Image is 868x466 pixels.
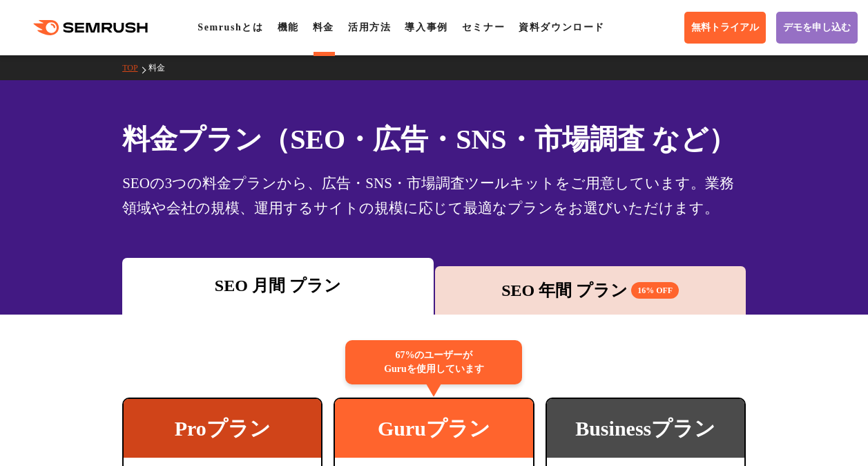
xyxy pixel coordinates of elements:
a: TOP [122,63,148,73]
div: 67%のユーザーが Guruを使用しています [345,340,522,384]
a: 活用方法 [348,22,391,32]
h1: 料金プラン（SEO・広告・SNS・市場調査 など） [122,119,746,160]
a: 機能 [278,22,299,32]
a: Semrushとは [197,22,263,32]
a: 導入事例 [405,22,447,32]
a: 無料トライアル [684,12,766,44]
a: 資料ダウンロード [519,22,605,32]
span: デモを申し込む [783,21,851,34]
a: デモを申し込む [776,12,858,44]
div: SEO 月間 プラン [129,273,426,298]
div: Guruプラン [335,399,532,458]
span: 無料トライアル [691,21,759,34]
div: Proプラン [124,399,321,458]
a: セミナー [462,22,505,32]
div: SEO 年間 プラン [442,278,739,303]
div: SEOの3つの料金プランから、広告・SNS・市場調査ツールキットをご用意しています。業務領域や会社の規模、運用するサイトの規模に応じて最適なプランをお選びいただけます。 [122,171,746,221]
a: 料金 [313,22,334,32]
a: 料金 [148,63,175,73]
div: Businessプラン [547,399,744,458]
span: 16% OFF [631,282,679,299]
